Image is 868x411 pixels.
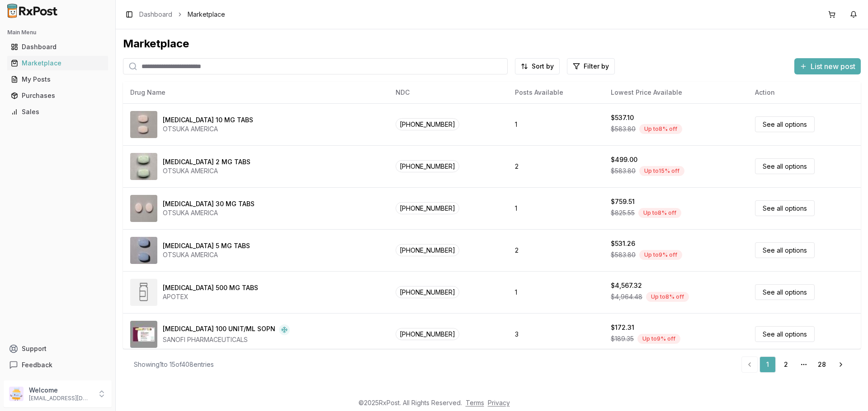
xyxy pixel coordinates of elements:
a: My Posts [7,71,108,88]
div: $4,567.32 [611,281,642,290]
button: Dashboard [4,40,112,54]
span: [PHONE_NUMBER] [396,328,459,340]
div: $499.00 [611,155,637,164]
img: RxPost Logo [4,4,61,18]
a: Privacy [488,399,510,406]
div: OTSUKA AMERICA [163,166,250,175]
th: Drug Name [123,82,388,103]
div: [MEDICAL_DATA] 5 MG TABS [163,241,250,250]
div: Showing 1 to 15 of 408 entries [134,360,214,369]
span: [PHONE_NUMBER] [396,202,459,214]
a: Sales [7,104,108,120]
span: [PHONE_NUMBER] [396,118,459,130]
nav: pagination [741,356,850,373]
button: Filter by [567,58,615,74]
a: 28 [814,356,830,373]
span: Sort by [532,62,554,71]
button: Support [4,341,112,357]
span: [PHONE_NUMBER] [396,244,459,256]
span: [PHONE_NUMBER] [396,286,459,298]
img: User avatar [9,387,24,401]
div: Sales [11,107,104,116]
nav: breadcrumb [139,10,225,19]
td: 2 [508,145,604,187]
img: Abilify 10 MG TABS [130,111,157,138]
div: Up to 9 % off [637,334,680,344]
div: Up to 8 % off [646,292,689,302]
img: Admelog SoloStar 100 UNIT/ML SOPN [130,321,157,348]
a: 1 [759,356,776,373]
a: See all options [755,326,815,342]
th: NDC [388,82,508,103]
span: List new post [811,61,855,72]
div: SANOFI PHARMACEUTICALS [163,335,290,344]
span: Feedback [22,360,52,369]
h2: Main Menu [7,29,108,36]
img: Abiraterone Acetate 500 MG TABS [130,279,157,306]
a: See all options [755,158,815,174]
a: See all options [755,242,815,258]
img: Abilify 5 MG TABS [130,237,157,264]
button: Marketplace [4,56,112,70]
td: 2 [508,229,604,271]
div: [MEDICAL_DATA] 100 UNIT/ML SOPN [163,324,275,335]
div: Up to 9 % off [639,250,682,260]
span: $583.80 [611,166,636,175]
div: OTSUKA AMERICA [163,208,255,217]
p: Welcome [29,386,92,395]
div: APOTEX [163,292,258,301]
span: $583.80 [611,125,636,134]
span: $189.35 [611,334,634,343]
a: See all options [755,116,815,132]
a: List new post [794,63,861,72]
button: Purchases [4,88,112,103]
span: $4,964.48 [611,292,642,301]
div: Dashboard [11,42,104,51]
td: 1 [508,271,604,313]
button: Sort by [515,58,560,74]
div: [MEDICAL_DATA] 2 MG TABS [163,157,250,166]
span: Filter by [584,62,609,71]
th: Posts Available [508,82,604,103]
th: Action [748,82,861,103]
div: [MEDICAL_DATA] 10 MG TABS [163,115,253,125]
div: OTSUKA AMERICA [163,250,250,259]
p: [EMAIL_ADDRESS][DOMAIN_NAME] [29,395,92,402]
img: Abilify 2 MG TABS [130,153,157,180]
button: Sales [4,105,112,119]
button: List new post [794,58,861,74]
button: My Posts [4,72,112,87]
span: $825.55 [611,208,635,217]
div: Purchases [11,91,104,100]
a: 2 [778,356,794,373]
a: Purchases [7,88,108,104]
a: See all options [755,284,815,300]
span: Marketplace [188,10,225,19]
div: $531.26 [611,239,635,248]
div: My Posts [11,75,104,84]
a: Dashboard [7,39,108,55]
td: 1 [508,187,604,229]
td: 1 [508,103,604,145]
img: Abilify 30 MG TABS [130,195,157,222]
a: Go to next page [832,356,850,373]
div: Up to 15 % off [639,166,684,176]
div: OTSUKA AMERICA [163,125,253,134]
div: Up to 8 % off [639,124,682,134]
a: Marketplace [7,55,108,71]
a: See all options [755,200,815,216]
div: $759.51 [611,197,635,206]
span: [PHONE_NUMBER] [396,160,459,172]
a: Dashboard [139,10,172,19]
div: $172.31 [611,323,634,332]
div: [MEDICAL_DATA] 30 MG TABS [163,199,255,208]
button: Feedback [4,357,112,373]
a: Terms [466,399,484,406]
div: Up to 8 % off [638,208,681,218]
th: Lowest Price Available [604,82,748,103]
td: 3 [508,313,604,355]
div: $537.10 [611,113,634,122]
span: $583.80 [611,250,636,259]
div: Marketplace [123,37,861,51]
div: [MEDICAL_DATA] 500 MG TABS [163,283,258,292]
